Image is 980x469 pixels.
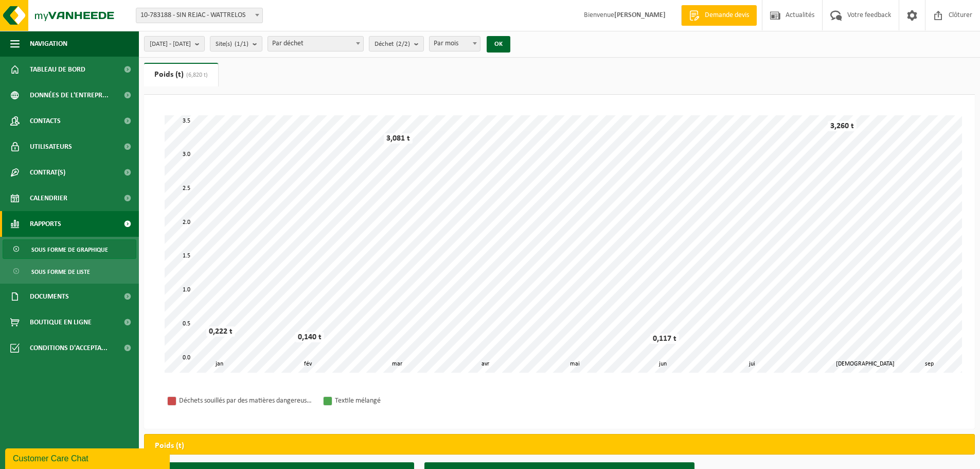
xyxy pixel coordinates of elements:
span: Site(s) [216,37,248,52]
span: Calendrier [30,185,67,211]
span: Par mois [430,37,480,51]
button: Déchet(2/2) [369,36,424,51]
span: 10-783188 - SIN REJAC - WATTRELOS [136,8,263,23]
span: Données de l'entrepr... [30,82,109,108]
span: Boutique en ligne [30,309,92,335]
span: Sous forme de liste [31,262,90,282]
span: Navigation [30,31,67,57]
a: Poids (t) [144,63,218,86]
h2: Poids (t) [145,435,194,457]
span: Contacts [30,108,61,134]
span: Contrat(s) [30,160,65,185]
div: Déchets souillés par des matières dangereuses pour l'environnement [179,394,313,407]
span: Tableau de bord [30,57,85,82]
span: [DATE] - [DATE] [150,37,191,52]
count: (1/1) [235,41,248,47]
span: Rapports [30,211,61,237]
strong: [PERSON_NAME] [614,11,666,19]
span: Par déchet [268,37,363,51]
span: Déchet [375,37,410,52]
span: Documents [30,284,69,309]
iframe: chat widget [5,446,172,469]
div: Textile mélangé [335,394,469,407]
button: [DATE] - [DATE] [144,36,205,51]
div: 0,222 t [206,326,235,337]
span: Par déchet [268,36,364,51]
a: Sous forme de graphique [3,239,136,259]
span: Sous forme de graphique [31,240,108,259]
span: Conditions d'accepta... [30,335,108,361]
span: (6,820 t) [184,72,208,78]
div: 3,081 t [384,133,413,144]
span: Utilisateurs [30,134,72,160]
div: 0,117 t [650,334,679,344]
div: 3,260 t [828,121,857,131]
a: Demande devis [681,5,757,26]
button: OK [487,36,510,53]
count: (2/2) [396,41,410,47]
span: Demande devis [702,10,752,21]
span: 10-783188 - SIN REJAC - WATTRELOS [136,8,262,23]
div: 0,140 t [295,332,324,342]
span: Par mois [429,36,480,51]
a: Sous forme de liste [3,262,136,281]
button: Site(s)(1/1) [210,36,262,51]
